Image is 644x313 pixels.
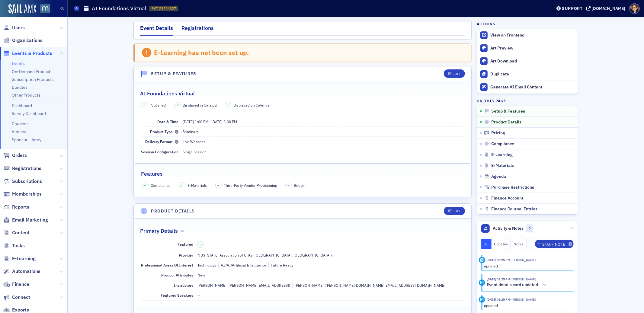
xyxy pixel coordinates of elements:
[484,303,570,308] div: updated
[8,4,36,14] a: SailAMX
[3,178,42,185] a: Subscriptions
[492,196,524,201] span: Finance Account
[218,262,266,268] div: A.I/AI/Artificial Intelligence
[12,242,25,249] span: Tasks
[197,272,205,278] div: New
[487,297,511,302] time: 8/4/2025 03:25 PM
[12,204,29,210] span: Reports
[183,117,464,126] dd: –
[490,72,575,77] div: Duplicate
[161,273,193,277] span: Product Attributes
[12,111,46,116] a: Survey Dashboard
[12,217,48,223] span: Email Marketing
[487,277,511,281] time: 8/4/2025 03:25 PM
[3,242,25,249] a: Tasks
[492,163,514,168] span: E-Materials
[183,129,199,134] span: Seminars
[12,191,42,197] span: Memberships
[12,85,27,90] a: Bundles
[477,68,578,81] button: Duplicate
[12,37,43,44] span: Organizations
[12,137,41,142] a: Sponsor Library
[492,174,506,179] span: Agenda
[12,294,30,301] span: Connect
[149,102,166,108] span: Published
[3,268,40,275] a: Automations
[197,293,200,298] span: —
[535,240,574,248] button: Staff Note
[444,69,465,78] button: Edit
[161,293,193,298] span: Featured Speakers
[3,294,30,301] a: Connect
[511,239,527,249] button: Notes
[492,206,538,212] span: Finance Journal Entries
[12,268,40,275] span: Automations
[178,242,193,247] span: Featured
[490,85,575,90] div: Generate AI Email Content
[12,103,32,108] a: Dashboard
[511,277,536,281] span: Dee Sullivan
[484,263,570,269] div: updated
[12,50,52,57] span: Events & Products
[141,263,193,267] span: Professional Areas Of Interest
[217,183,219,187] span: –
[12,69,53,74] a: On-Demand Products
[492,120,522,125] span: Product Details
[224,183,277,188] span: Third-Party Vendor Provisioning
[140,227,178,235] h2: Primary Details
[12,77,54,82] a: Subscription Products
[12,129,26,134] a: Venues
[490,33,575,38] div: View on Frontend
[487,282,549,288] button: Event details card updated
[477,29,578,42] a: View on Frontend
[543,243,566,246] div: Staff Note
[3,152,27,159] a: Orders
[477,55,578,68] a: Art Download
[3,24,25,31] a: Users
[479,296,485,303] div: Update
[479,257,485,263] div: Update
[195,119,208,124] time: 1:00 PM
[197,262,216,268] div: Technology
[12,92,40,98] a: Other Products
[141,149,178,154] span: Session Configuration
[487,258,511,262] time: 8/4/2025 03:25 PM
[268,262,293,268] div: Future Ready
[3,191,42,197] a: Memberships
[183,102,216,108] span: Displayed in Catalog
[511,258,536,262] span: Dee Sullivan
[40,4,50,13] img: SailAMX
[526,225,533,232] span: 0
[586,6,628,11] button: [DOMAIN_NAME]
[493,225,524,232] span: Activity & Notes
[3,217,48,223] a: Email Marketing
[3,255,36,262] a: E-Learning
[3,37,43,44] a: Organizations
[12,61,25,66] a: Events
[479,279,485,286] div: Activity
[490,46,575,51] div: Art Preview
[183,119,194,124] span: [DATE]
[152,6,176,11] span: EVT-21254327
[12,255,36,262] span: E-Learning
[92,5,146,12] h1: AI Foundations Virtual
[3,229,30,236] a: Content
[3,204,29,210] a: Reports
[154,49,249,56] div: E-Learning has not been set up.
[12,229,30,236] span: Content
[477,42,578,55] a: Art Preview
[197,253,332,257] span: *[US_STATE] Association of CPAs ([GEOGRAPHIC_DATA], [GEOGRAPHIC_DATA])
[511,297,536,302] span: Dee Sullivan
[294,183,306,188] span: Budget
[211,119,223,124] span: [DATE]
[223,119,237,124] time: 3:00 PM
[140,90,195,97] h2: AI Foundations Virtual
[481,239,492,249] button: All
[233,102,271,108] span: Displayed on Calendar
[3,281,29,288] a: Finance
[12,152,27,159] span: Orders
[181,24,214,35] div: Registrations
[151,71,197,77] h4: Setup & Features
[151,183,171,188] span: Compliance
[157,119,178,124] span: Date & Time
